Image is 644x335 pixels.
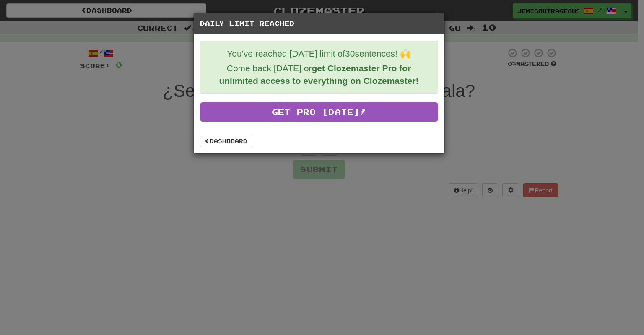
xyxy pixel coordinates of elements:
strong: get Clozemaster Pro for unlimited access to everything on Clozemaster! [219,63,418,86]
h5: Daily Limit Reached [200,19,438,28]
p: You've reached [DATE] limit of 30 sentences! 🙌 [207,47,431,60]
p: Come back [DATE] or [207,62,431,87]
a: Dashboard [200,135,252,147]
a: Get Pro [DATE]! [200,102,438,122]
